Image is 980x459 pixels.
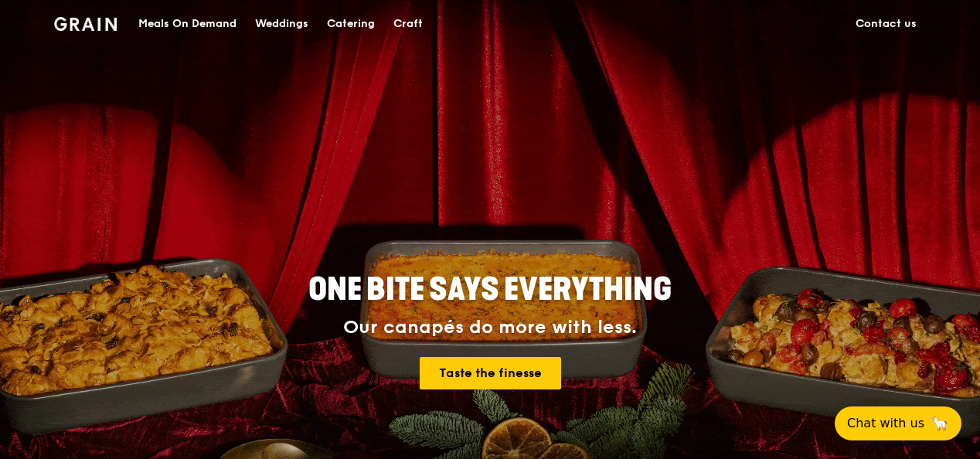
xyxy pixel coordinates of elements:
a: Weddings [246,1,318,47]
a: Taste the finesse [420,357,561,389]
div: Meals On Demand [138,1,236,47]
a: Craft [384,1,432,47]
span: Chat with us [847,414,924,433]
a: Catering [318,1,384,47]
span: 🦙 [931,414,949,433]
button: Chat with us🦙 [835,406,961,440]
div: Catering [327,1,375,47]
a: Contact us [846,1,926,47]
div: Craft [393,1,423,47]
img: Grain [54,17,117,31]
div: Our canapés do more with less. [212,317,768,338]
span: ONE BITE SAYS EVERYTHING [308,271,672,308]
div: Weddings [255,1,308,47]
